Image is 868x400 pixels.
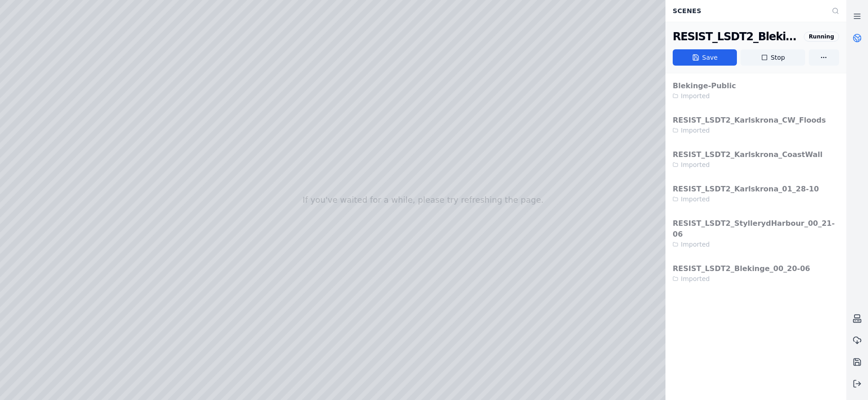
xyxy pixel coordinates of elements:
div: Stop or save the current scene before opening another one [665,73,846,290]
button: Stop [741,49,805,66]
div: Running [804,32,839,42]
div: Scenes [667,2,826,19]
div: RESIST_LSDT2_Blekinge_00_20-06 [673,29,800,44]
button: Save [673,49,737,66]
